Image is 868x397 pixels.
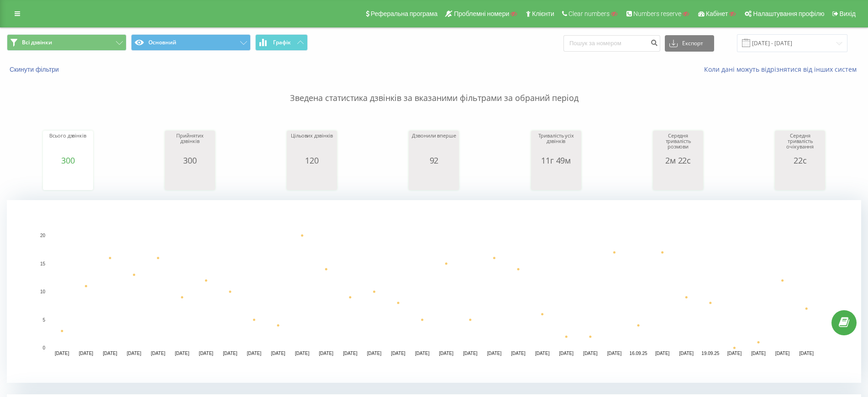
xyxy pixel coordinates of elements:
div: 2м 22с [655,156,701,165]
text: [DATE] [367,351,382,356]
div: Прийнятих дзвінків [167,133,213,156]
svg: A chart. [411,165,457,192]
svg: A chart. [289,165,335,192]
svg: A chart. [7,200,861,383]
text: [DATE] [559,351,574,356]
text: [DATE] [487,351,502,356]
text: [DATE] [103,351,117,356]
div: 300 [167,156,213,165]
text: [DATE] [127,351,142,356]
text: 15 [40,261,46,266]
text: 10 [40,289,46,294]
span: Numbers reserve [633,10,681,17]
svg: A chart. [167,165,213,192]
div: 92 [411,156,457,165]
text: [DATE] [727,351,742,356]
text: [DATE] [415,351,430,356]
text: [DATE] [535,351,550,356]
text: [DATE] [79,351,94,356]
input: Пошук за номером [563,35,660,52]
span: Клієнти [532,10,554,17]
span: Налаштування профілю [753,10,824,17]
text: [DATE] [151,351,165,356]
div: Середня тривалість розмови [655,133,701,156]
div: Дзвонили вперше [411,133,457,156]
text: [DATE] [247,351,262,356]
span: Реферальна програма [371,10,438,17]
button: Скинути фільтри [7,65,63,74]
div: Тривалість усіх дзвінків [533,133,579,156]
div: 300 [45,156,91,165]
text: [DATE] [799,351,814,356]
text: [DATE] [751,351,766,356]
div: Всього дзвінків [45,133,91,156]
text: [DATE] [583,351,598,356]
text: [DATE] [199,351,214,356]
text: [DATE] [223,351,237,356]
text: 5 [42,318,45,323]
text: [DATE] [679,351,694,356]
text: 16.09.25 [630,351,647,356]
text: [DATE] [295,351,310,356]
span: Кабінет [706,10,728,17]
text: [DATE] [607,351,622,356]
text: [DATE] [439,351,454,356]
div: Цільових дзвінків [289,133,335,156]
button: Графік [255,34,308,51]
a: Коли дані можуть відрізнятися вiд інших систем [704,65,861,74]
text: 0 [42,345,45,350]
text: 19.09.25 [701,351,719,356]
svg: A chart. [45,165,91,192]
span: Проблемні номери [454,10,509,17]
button: Основний [131,34,251,51]
text: [DATE] [55,351,69,356]
div: 120 [289,156,335,165]
text: [DATE] [271,351,285,356]
text: [DATE] [463,351,478,356]
span: Графік [273,39,291,46]
text: [DATE] [175,351,189,356]
p: Зведена статистика дзвінків за вказаними фільтрами за обраний період [7,74,861,104]
svg: A chart. [777,165,823,192]
text: [DATE] [511,351,526,356]
button: Всі дзвінки [7,34,126,51]
svg: A chart. [655,165,701,192]
div: Середня тривалість очікування [777,133,823,156]
span: Вихід [840,10,856,17]
svg: A chart. [533,165,579,192]
text: [DATE] [319,351,334,356]
text: [DATE] [655,351,670,356]
button: Експорт [665,35,714,52]
text: 20 [40,233,46,238]
div: 11г 49м [533,156,579,165]
text: [DATE] [391,351,405,356]
span: Clear numbers [568,10,610,17]
text: [DATE] [343,351,358,356]
text: [DATE] [775,351,790,356]
span: Всі дзвінки [22,39,52,46]
div: 22с [777,156,823,165]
